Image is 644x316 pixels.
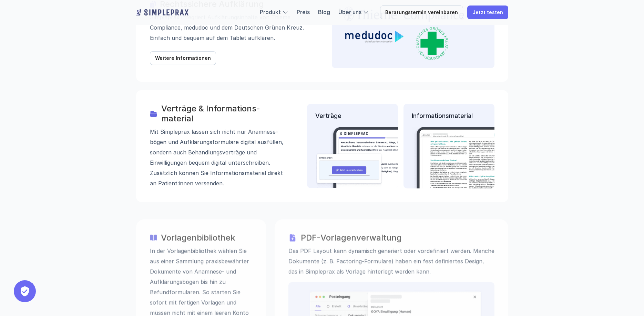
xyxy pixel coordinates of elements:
h3: Vorlagenbibliothek [161,233,253,243]
p: Simpleprax integriert Aufklärungs­inhalte von Thieme Compliance, medudoc und dem Deutschen Grünen... [150,12,313,43]
a: Über uns [338,9,361,15]
img: Beispielbild eine Informationsartikels auf dem Tablet [412,127,515,188]
h3: PDF-Vorlagenverwaltung [301,233,494,243]
a: Preis [297,9,310,15]
p: Informationsmaterial [412,112,486,120]
a: Weitere Informationen [150,51,216,65]
p: Beratungstermin vereinbaren [385,10,458,15]
a: Beratungstermin vereinbaren [380,6,463,19]
p: Das PDF Layout kann dynamisch generiert oder vordefiniert werden. Manche Dokumente (z. B. Factori... [288,246,494,276]
p: Verträge [315,112,390,120]
a: Produkt [260,9,281,15]
h3: Verträge & Informations­­material [161,104,288,124]
p: Jetzt testen [472,10,503,15]
a: Jetzt testen [467,6,508,19]
a: Blog [318,9,330,15]
p: Weitere Informationen [155,55,211,61]
img: Logos der Aufklärungspartner [340,4,468,60]
img: Beispielbild eines Vertrages [315,127,438,188]
p: Mit Simpleprax lassen sich nicht nur Anamnese­bögen und Aufklärungs­formulare digital ausfüllen, ... [150,127,288,188]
